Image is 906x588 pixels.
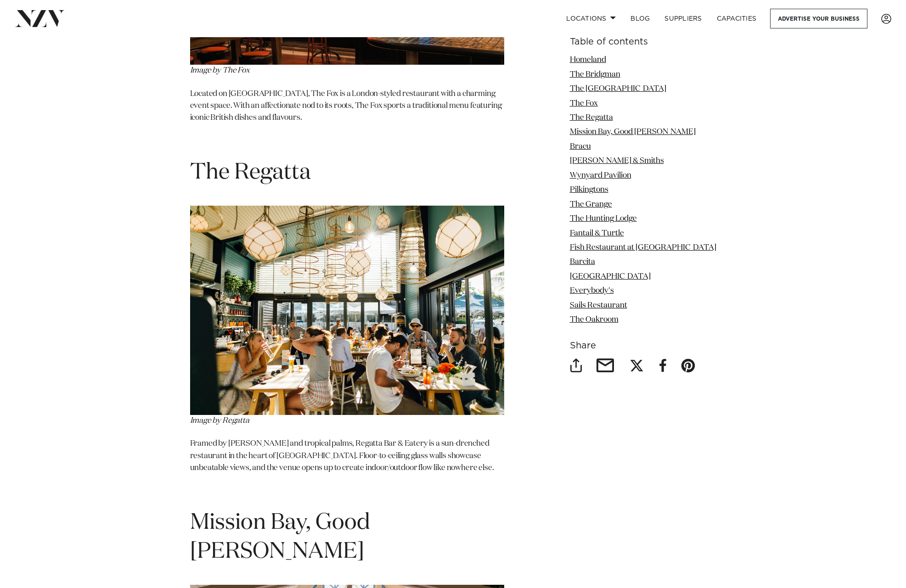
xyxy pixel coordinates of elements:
a: Pilkingtons [570,186,608,194]
a: The Grange [570,200,612,208]
span: The Regatta [190,162,311,184]
span: Mission Bay, Good [PERSON_NAME] [190,512,370,563]
a: The Fox [570,99,598,107]
h6: Share [570,341,716,350]
a: Advertise your business [770,9,867,28]
a: Barcita [570,258,595,266]
p: Located on [GEOGRAPHIC_DATA], The Fox is a London-styled restaurant with a charming event space. ... [190,88,504,124]
a: The Oakroom [570,316,619,324]
a: Mission Bay, Good [PERSON_NAME] [570,128,696,136]
a: Everybody's [570,287,614,295]
a: Locations [559,9,623,28]
p: Framed by [PERSON_NAME] and tropical palms, Regatta Bar & Eatery is a sun-drenched restaurant in ... [190,438,504,474]
img: nzv-logo.png [15,10,65,27]
a: The Bridgman [570,70,620,78]
a: Fish Restaurant at [GEOGRAPHIC_DATA] [570,244,716,252]
a: Wynyard Pavilion [570,172,631,179]
a: The Regatta [570,114,613,122]
span: Image by The Fox [190,67,250,74]
a: Bracu [570,143,591,151]
a: Sails Restaurant [570,301,627,309]
a: [GEOGRAPHIC_DATA] [570,273,651,280]
a: BLOG [623,9,657,28]
a: [PERSON_NAME] & Smiths [570,157,664,165]
em: Image by Regatta [190,417,249,425]
a: The [GEOGRAPHIC_DATA] [570,85,666,93]
a: Homeland [570,56,606,64]
h6: Table of contents [570,37,716,47]
a: The Hunting Lodge [570,215,637,223]
a: Fantail & Turtle [570,229,624,237]
a: Capacities [709,9,764,28]
a: SUPPLIERS [657,9,709,28]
